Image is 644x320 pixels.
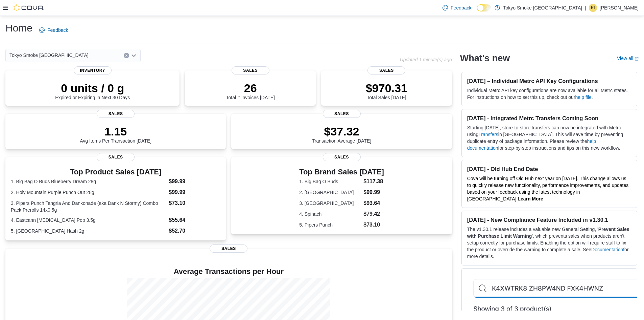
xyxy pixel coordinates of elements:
div: Total # Invoices [DATE] [226,81,275,100]
a: Feedback [440,1,474,15]
h3: [DATE] - Old Hub End Date [467,166,631,172]
dt: 1. Big Bag O Buds Blueberry Dream 28g [11,178,166,185]
dd: $93.64 [363,199,384,207]
span: Dark Mode [477,12,477,12]
span: Sales [367,66,405,74]
dd: $99.99 [169,188,220,196]
span: Feedback [451,4,471,11]
p: $37.32 [312,125,372,138]
div: Expired or Expiring in Next 30 Days [55,81,130,100]
span: Feedback [47,27,68,34]
p: Updated 1 minute(s) ago [400,57,452,62]
h3: [DATE] - New Compliance Feature Included in v1.30.1 [467,216,631,223]
p: 1.15 [80,125,151,138]
dt: 2. Holy Mountain Purple Punch Out 28g [11,189,166,196]
dt: 4. Eastcann [MEDICAL_DATA] Pop 3.5g [11,217,166,223]
div: Avg Items Per Transaction [DATE] [80,125,151,144]
dt: 3. Pipers Punch Tangria And Dankonade (aka Dank N Stormy) Combo Pack Prerolls 14x0.5g [11,200,166,213]
div: Kristina Ivsic [589,4,597,12]
input: Dark Mode [477,4,491,12]
p: [PERSON_NAME] [600,4,639,12]
h3: [DATE] - Integrated Metrc Transfers Coming Soon [467,115,631,122]
span: Sales [97,153,135,161]
a: Learn More [518,196,543,201]
button: Open list of options [131,53,137,58]
dd: $55.64 [169,216,220,224]
dd: $79.42 [363,210,384,218]
dt: 5. [GEOGRAPHIC_DATA] Hash 2g [11,228,166,234]
dt: 4. Spinach [299,211,361,217]
h2: What's new [460,53,510,64]
img: Cova [14,4,44,11]
span: Sales [232,66,269,74]
div: Total Sales [DATE] [366,81,407,100]
a: Documentation [591,247,623,252]
p: 26 [226,81,275,95]
p: $970.31 [366,81,407,95]
h1: Home [5,21,32,35]
button: Clear input [124,53,129,58]
span: Inventory [74,66,112,74]
dd: $99.99 [363,188,384,196]
span: Sales [323,110,361,118]
dd: $99.99 [169,177,220,186]
span: Sales [210,244,247,253]
dd: $73.10 [363,221,384,229]
div: Transaction Average [DATE] [312,125,372,144]
h3: Top Product Sales [DATE] [11,168,220,176]
p: Tokyo Smoke [GEOGRAPHIC_DATA] [503,4,582,12]
span: Sales [97,110,135,118]
h3: [DATE] – Individual Metrc API Key Configurations [467,78,631,84]
p: Individual Metrc API key configurations are now available for all Metrc states. For instructions ... [467,87,631,101]
a: Transfers [478,132,498,137]
p: Starting [DATE], store-to-store transfers can now be integrated with Metrc using in [GEOGRAPHIC_D... [467,124,631,151]
span: Tokyo Smoke [GEOGRAPHIC_DATA] [9,51,89,59]
svg: External link [635,57,639,61]
h4: Average Transactions per Hour [11,268,447,276]
p: | [585,4,586,12]
dt: 2. [GEOGRAPHIC_DATA] [299,189,361,196]
dd: $117.38 [363,177,384,186]
dd: $52.70 [169,227,220,235]
p: 0 units / 0 g [55,81,130,95]
h3: Top Brand Sales [DATE] [299,168,384,176]
a: Feedback [37,23,71,37]
span: KI [591,4,595,12]
a: View allExternal link [617,56,639,61]
dd: $73.10 [169,199,220,207]
span: Sales [323,153,361,161]
a: help file [575,94,592,100]
span: Cova will be turning off Old Hub next year on [DATE]. This change allows us to quickly release ne... [467,176,629,201]
p: The v1.30.1 release includes a valuable new General Setting, ' ', which prevents sales when produ... [467,226,631,260]
dt: 3. [GEOGRAPHIC_DATA] [299,200,361,207]
dt: 1. Big Bag O Buds [299,178,361,185]
dt: 5. Pipers Punch [299,221,361,228]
